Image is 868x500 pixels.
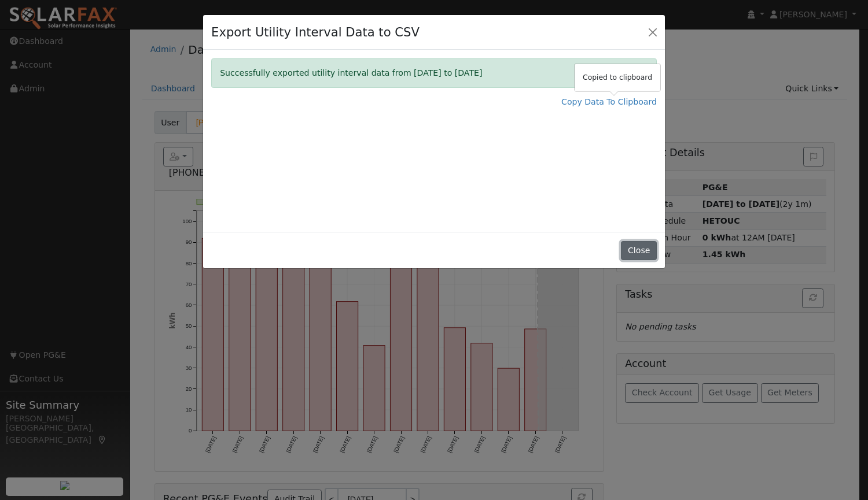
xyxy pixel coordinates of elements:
h4: Export Utility Interval Data to CSV [211,23,420,42]
a: Copy Data To Clipboard [561,96,657,108]
button: Close [632,59,656,87]
div: Successfully exported utility interval data from [DATE] to [DATE] [211,58,657,88]
button: Close [621,241,656,261]
div: Copied to clipboard [575,64,660,91]
button: Close [645,24,661,40]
